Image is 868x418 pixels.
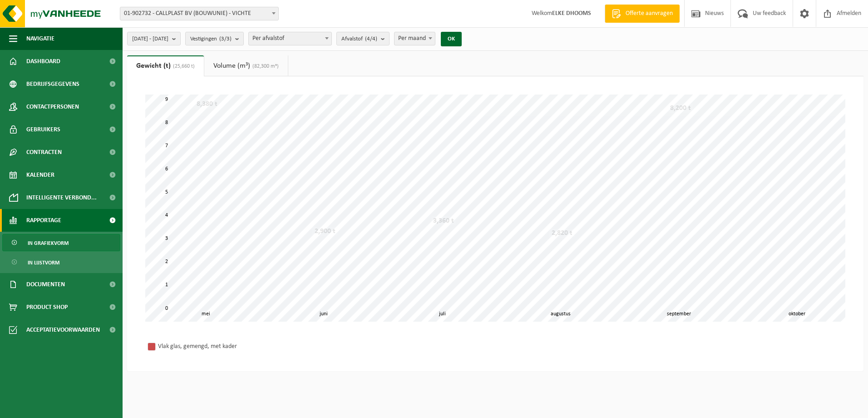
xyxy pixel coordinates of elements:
[552,10,591,17] strong: ELKE DHOOMS
[120,7,278,20] span: 01-902732 - CALLPLAST BV (BOUWUNIE) - VICHTE
[26,164,54,186] span: Kalender
[336,32,390,45] button: Afvalstof(4/4)
[26,118,60,141] span: Gebruikers
[26,273,65,296] span: Documenten
[365,36,377,42] count: (4/4)
[2,234,120,251] a: In grafiekvorm
[250,64,279,69] span: (82,300 m³)
[341,32,377,46] span: Afvalstof
[394,32,435,45] span: Per maand
[132,32,168,46] span: [DATE] - [DATE]
[158,341,276,352] div: Vlak glas, gemengd, met kader
[127,55,204,76] a: Gewicht (t)
[26,318,100,341] span: Acceptatievoorwaarden
[120,7,279,20] span: 01-902732 - CALLPLAST BV (BOUWUNIE) - VICHTE
[194,100,220,109] div: 8,380 t
[248,32,332,45] span: Per afvalstof
[26,141,62,164] span: Contracten
[26,186,97,209] span: Intelligente verbond...
[26,73,79,95] span: Bedrijfsgegevens
[127,32,181,45] button: [DATE] - [DATE]
[668,104,693,113] div: 8,200 t
[219,36,232,42] count: (3/3)
[26,95,79,118] span: Contactpersonen
[26,50,60,73] span: Dashboard
[441,32,462,46] button: OK
[190,32,232,46] span: Vestigingen
[28,234,69,252] span: In grafiekvorm
[623,9,675,18] span: Offerte aanvragen
[431,216,456,225] div: 3,360 t
[28,254,59,271] span: In lijstvorm
[2,254,120,271] a: In lijstvorm
[312,227,338,236] div: 2,900 t
[204,55,288,76] a: Volume (m³)
[249,32,331,45] span: Per afvalstof
[26,27,54,50] span: Navigatie
[26,209,61,232] span: Rapportage
[185,32,244,45] button: Vestigingen(3/3)
[26,296,68,318] span: Product Shop
[395,32,435,45] span: Per maand
[549,229,575,238] div: 2,820 t
[171,64,195,69] span: (25,660 t)
[605,5,680,23] a: Offerte aanvragen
